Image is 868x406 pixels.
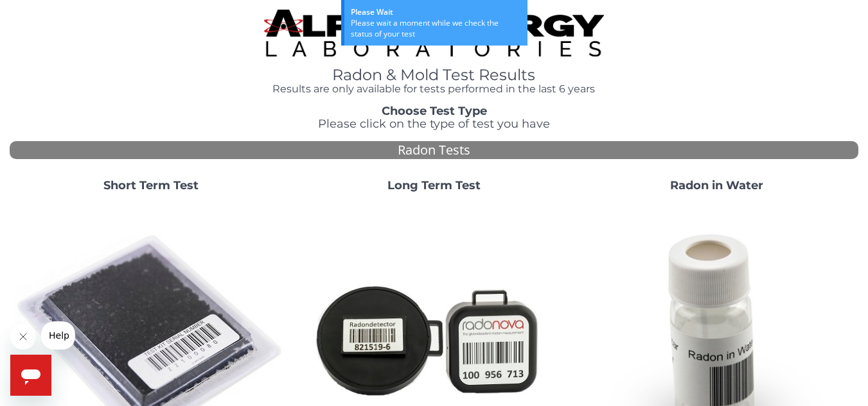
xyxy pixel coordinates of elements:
iframe: Button to launch messaging window [10,355,51,396]
strong: Choose Test Type [382,104,487,118]
strong: Radon in Water [670,178,763,192]
strong: Short Term Test [103,178,199,192]
strong: Long Term Test [387,178,481,192]
iframe: Close message [10,324,36,350]
iframe: Message from company [41,321,75,350]
div: Radon Tests [10,141,858,160]
span: Please click on the type of test you have [318,117,550,131]
h1: Radon & Mold Test Results [264,67,603,83]
img: TightCrop.jpg [264,10,603,56]
div: Please Wait [351,6,521,17]
div: Please wait a moment while we check the status of your test [351,17,521,39]
h4: Results are only available for tests performed in the last 6 years [264,83,603,95]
